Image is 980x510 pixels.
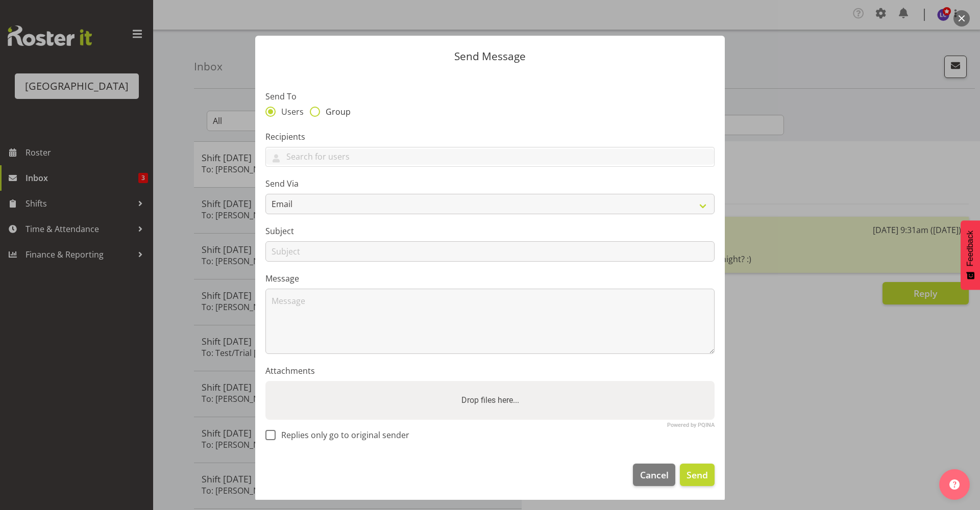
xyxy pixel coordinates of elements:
[320,107,351,117] span: Group
[640,468,669,481] span: Cancel
[667,423,715,427] a: Powered by PQINA
[633,464,675,486] button: Cancel
[949,479,960,490] img: help-xxl-2.png
[966,231,975,266] span: Feedback
[265,272,715,285] label: Message
[961,220,980,290] button: Feedback - Show survey
[276,430,409,440] span: Replies only go to original sender
[680,464,715,486] button: Send
[265,225,715,237] label: Subject
[265,51,715,62] p: Send Message
[265,241,715,262] input: Subject
[265,177,715,190] label: Send Via
[265,131,715,143] label: Recipients
[457,390,523,411] label: Drop files here...
[266,149,714,165] input: Search for users
[265,90,715,103] label: Send To
[265,365,715,377] label: Attachments
[687,468,708,481] span: Send
[276,107,304,117] span: Users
